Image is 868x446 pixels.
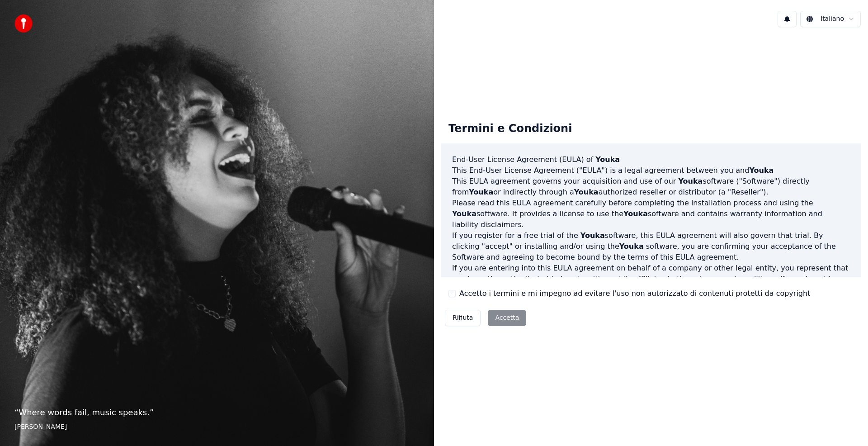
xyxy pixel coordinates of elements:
[595,155,620,164] span: Youka
[452,209,476,218] span: Youka
[469,188,493,196] span: Youka
[459,288,810,299] label: Accetto i termini e mi impegno ad evitare l'uso non autorizzato di contenuti protetti da copyright
[14,406,420,419] p: “ Where words fail, music speaks. ”
[623,209,648,218] span: Youka
[452,165,850,176] p: This End-User License Agreement ("EULA") is a legal agreement between you and
[580,231,605,240] span: Youka
[445,310,481,326] button: Rifiuta
[574,188,599,196] span: Youka
[619,242,644,251] span: Youka
[14,422,420,432] footer: [PERSON_NAME]
[452,198,850,230] p: Please read this EULA agreement carefully before completing the installation process and using th...
[14,14,33,33] img: youka
[749,166,774,175] span: Youka
[452,154,850,165] h3: End-User License Agreement (EULA) of
[452,176,850,198] p: This EULA agreement governs your acquisition and use of our software ("Software") directly from o...
[452,230,850,263] p: If you register for a free trial of the software, this EULA agreement will also govern that trial...
[441,114,579,143] div: Termini e Condizioni
[678,177,703,185] span: Youka
[452,263,850,306] p: If you are entering into this EULA agreement on behalf of a company or other legal entity, you re...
